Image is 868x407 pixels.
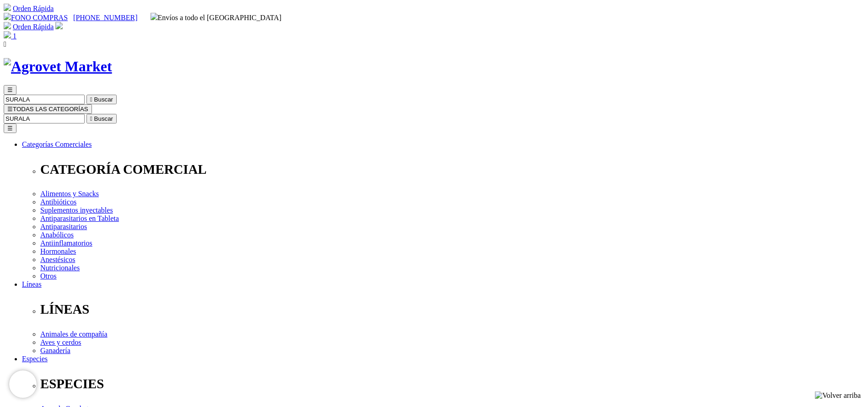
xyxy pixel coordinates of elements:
[90,96,92,103] i: 
[40,198,76,206] a: Antibióticos
[4,31,11,38] img: shopping-bag.svg
[4,40,6,48] i: 
[4,104,92,114] button: ☰TODAS LAS CATEGORÍAS
[4,4,11,11] img: shopping-cart.svg
[13,32,16,40] span: 1
[151,13,158,20] img: delivery-truck.svg
[55,22,63,29] img: user.svg
[94,96,113,103] span: Buscar
[40,214,119,222] a: Antiparasitarios en Tableta
[40,376,864,391] p: ESPECIES
[22,355,48,363] a: Especies
[86,114,117,123] button:  Buscar
[40,347,70,354] a: Ganadería
[4,85,16,95] button: ☰
[4,58,112,75] img: Agrovet Market
[7,106,13,112] span: ☰
[55,23,63,31] a: Acceda a su cuenta de cliente
[40,256,75,263] a: Anestésicos
[73,14,137,21] a: [PHONE_NUMBER]
[40,206,113,214] a: Suplementos inyectables
[40,247,76,255] a: Hormonales
[9,370,37,398] iframe: Brevo live chat
[4,95,85,104] input: Buscar
[40,302,864,317] p: LÍNEAS
[4,114,85,123] input: Buscar
[13,23,54,31] a: Orden Rápida
[40,190,99,198] a: Alimentos y Snacks
[40,231,74,239] a: Anabólicos
[40,272,57,280] a: Otros
[40,330,108,338] a: Animales de compañía
[86,95,117,104] button:  Buscar
[4,22,11,29] img: shopping-cart.svg
[90,115,92,122] i: 
[22,280,42,288] a: Líneas
[7,86,13,93] span: ☰
[4,32,16,40] a: 1
[40,239,92,247] a: Antiinflamatorios
[4,13,11,20] img: phone.svg
[151,14,282,21] span: Envíos a todo el [GEOGRAPHIC_DATA]
[94,115,113,122] span: Buscar
[4,14,68,21] a: FONO COMPRAS
[13,5,54,12] a: Orden Rápida
[4,123,16,133] button: ☰
[40,264,80,272] a: Nutricionales
[815,391,861,400] img: Volver arriba
[40,338,81,346] a: Aves y cerdos
[40,162,864,177] p: CATEGORÍA COMERCIAL
[40,223,87,230] a: Antiparasitarios
[22,140,92,148] a: Categorías Comerciales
